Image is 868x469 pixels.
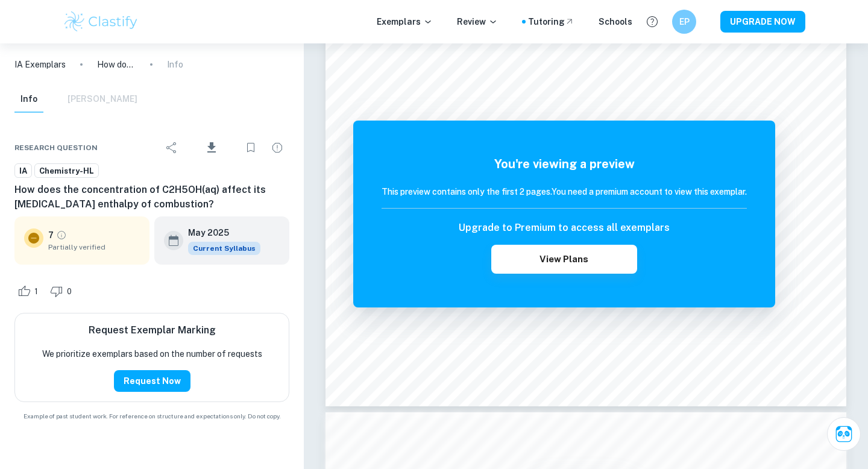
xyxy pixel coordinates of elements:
[160,136,184,160] div: Share
[265,136,289,160] div: Report issue
[382,185,747,198] h6: This preview contains only the first 2 pages. You need a premium account to view this exemplar.
[28,286,45,298] span: 1
[14,142,98,153] span: Research question
[14,58,66,71] a: IA Exemplars
[60,286,78,298] span: 0
[186,132,236,163] div: Download
[188,242,260,255] span: Current Syllabus
[35,165,98,177] span: Chemistry-HL
[528,15,574,28] a: Tutoring
[15,165,31,177] span: IA
[14,163,32,178] a: IA
[459,221,670,235] h6: Upgrade to Premium to access all exemplars
[491,245,637,274] button: View Plans
[63,10,139,34] img: Clastify logo
[89,323,216,338] h6: Request Exemplar Marking
[48,228,54,242] p: 7
[14,183,289,212] h6: How does the concentration of C2H5OH(aq) affect its [MEDICAL_DATA] enthalpy of combustion?
[188,226,251,239] h6: May 2025
[672,10,696,34] button: EP
[42,347,262,360] p: We prioritize exemplars based on the number of requests
[720,11,805,33] button: UPGRADE NOW
[34,163,99,178] a: Chemistry-HL
[239,136,263,160] div: Bookmark
[382,155,747,173] h5: You're viewing a preview
[827,417,861,451] button: Ask Clai
[14,412,289,421] span: Example of past student work. For reference on structure and expectations only. Do not copy.
[457,15,498,28] p: Review
[97,58,136,71] p: How does the concentration of C2H5OH(aq) affect its [MEDICAL_DATA] enthalpy of combustion?
[188,242,260,255] div: This exemplar is based on the current syllabus. Feel free to refer to it for inspiration/ideas wh...
[114,370,190,392] button: Request Now
[48,242,140,253] span: Partially verified
[377,15,433,28] p: Exemplars
[599,15,632,28] a: Schools
[678,15,691,28] h6: EP
[642,11,662,32] button: Help and Feedback
[14,86,43,113] button: Info
[47,282,78,301] div: Dislike
[167,58,183,71] p: Info
[56,230,67,241] a: Grade partially verified
[14,282,45,301] div: Like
